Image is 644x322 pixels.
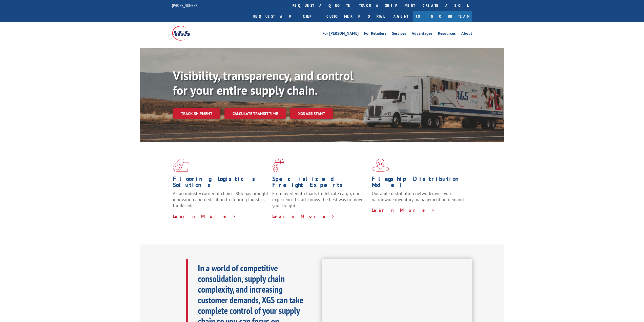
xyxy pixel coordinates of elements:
[272,159,284,172] img: xgs-icon-focused-on-flooring-red
[461,31,472,37] a: About
[372,191,465,202] span: Our agile distribution network gives you nationwide inventory management on demand.
[172,3,198,8] a: [PHONE_NUMBER]
[323,11,388,22] a: Customer Portal
[412,31,432,37] a: Advantages
[392,31,406,37] a: Services
[173,108,220,119] a: Track shipment
[290,108,333,119] a: XGS ASSISTANT
[322,31,359,37] a: For [PERSON_NAME]
[372,159,389,172] img: xgs-icon-flagship-distribution-model-red
[173,213,236,219] a: Learn More >
[272,213,335,219] a: Learn More >
[388,11,413,22] a: Agent
[364,31,386,37] a: For Retailers
[438,31,456,37] a: Resources
[224,108,286,119] a: Calculate transit time
[413,11,472,22] a: Join Our Team
[173,68,354,98] b: Visibility, transparency, and control for your entire supply chain.
[173,176,268,191] h1: Flooring Logistics Solutions
[173,159,189,172] img: xgs-icon-total-supply-chain-intelligence-red
[250,11,323,22] a: Request a pickup
[272,191,368,213] p: From overlength loads to delicate cargo, our experienced staff knows the best way to move your fr...
[372,207,435,213] a: Learn More >
[272,176,368,191] h1: Specialized Freight Experts
[372,176,467,191] h1: Flagship Distribution Model
[173,191,268,209] span: As an industry carrier of choice, XGS has brought innovation and dedication to flooring logistics...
